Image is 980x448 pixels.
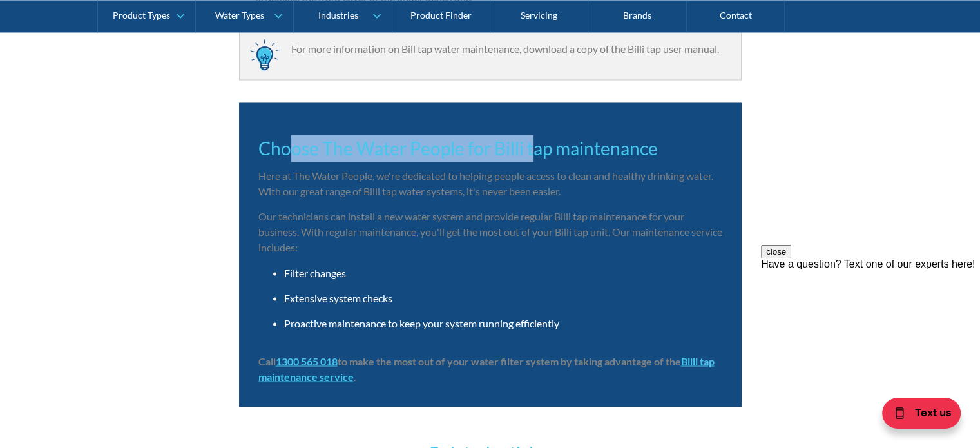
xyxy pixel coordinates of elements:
div: Product Types [113,10,170,21]
div: Water Types [215,10,264,21]
div: Industries [318,10,358,21]
iframe: podium webchat widget bubble [851,384,980,448]
iframe: podium webchat widget prompt [761,245,980,400]
p: Our technicians can install a new water system and provide regular Billi tap maintenance for your... [258,209,722,255]
strong: . [354,370,356,382]
li: Proactive maintenance to keep your system running efficiently [284,315,722,331]
strong: Call to make the most out of your water filter system by taking advantage of the [258,355,681,367]
p: For more information on Bill tap water maintenance, download a copy of the Billi tap user manual. [291,41,728,57]
li: Filter changes [284,265,722,280]
a: 1300 565 018 [276,355,338,367]
li: Extensive system checks [284,290,722,306]
p: Here at The Water People, we're dedicated to helping people access to clean and healthy drinking ... [258,168,722,199]
h3: Choose The Water People for Billi tap maintenance [258,135,722,162]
